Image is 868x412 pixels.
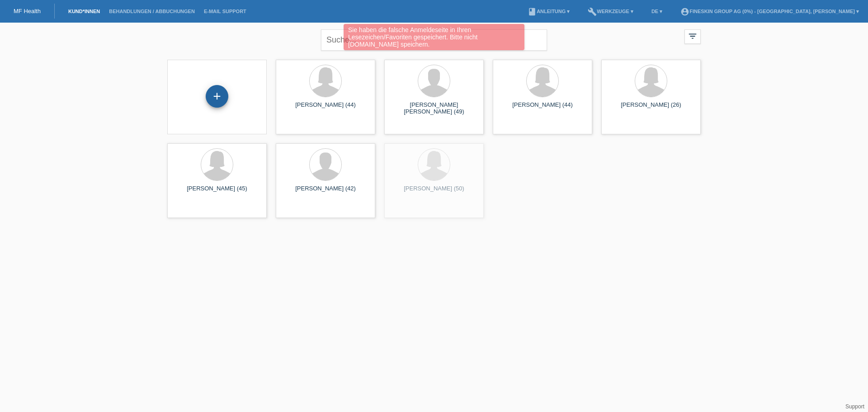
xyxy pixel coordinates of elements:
div: [PERSON_NAME] (26) [609,101,693,116]
a: DE ▾ [647,9,667,14]
a: bookAnleitung ▾ [523,9,574,14]
div: [PERSON_NAME] (42) [283,185,368,199]
div: [PERSON_NAME] (44) [500,101,585,116]
a: account_circleFineSkin Group AG (0%) - [GEOGRAPHIC_DATA], [PERSON_NAME] ▾ [676,9,863,14]
div: [PERSON_NAME] (44) [283,101,368,116]
i: account_circle [680,7,689,16]
a: MF Health [14,8,41,14]
a: buildWerkzeuge ▾ [583,9,638,14]
div: Sie haben die falsche Anmeldeseite in Ihren Lesezeichen/Favoriten gespeichert. Bitte nicht [DOMAI... [344,24,524,50]
div: [PERSON_NAME] (50) [392,185,476,199]
div: [PERSON_NAME] [PERSON_NAME] (49) [392,101,476,116]
a: Kund*innen [64,9,104,14]
a: E-Mail Support [199,9,251,14]
div: [PERSON_NAME] (45) [175,185,259,199]
div: Kund*in hinzufügen [206,89,228,104]
a: Support [845,403,864,410]
i: book [528,7,537,16]
a: Behandlungen / Abbuchungen [104,9,199,14]
i: build [588,7,597,16]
